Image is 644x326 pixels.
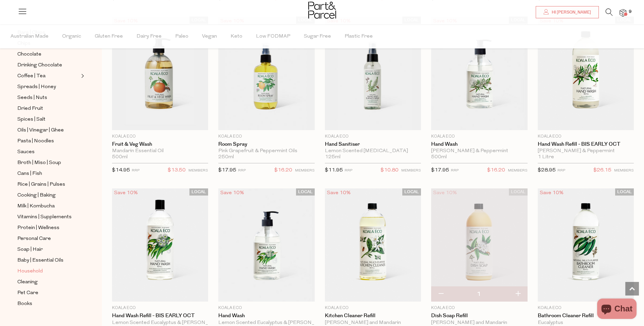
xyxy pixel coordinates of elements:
button: Expand/Collapse Coffee | Tea [79,72,84,80]
div: Save 10% [325,188,353,198]
span: $28.95 [538,168,556,173]
a: Broth | Miso | Soup [17,159,79,167]
small: MEMBERS [614,169,634,172]
a: Hand Sanitiser [325,141,421,147]
img: Bathroom Cleaner Refill [538,188,634,302]
a: Rice | Grains | Pulses [17,180,79,189]
span: Chocolate [17,50,41,59]
span: Plastic Free [345,25,373,48]
a: Coffee | Tea [17,72,79,80]
p: Koala Eco [112,305,208,311]
img: Kitchen Cleaner Refill [325,188,421,302]
small: RRP [557,169,565,172]
span: $17.95 [431,168,449,173]
div: Lemon Scented Eucalyptus & [PERSON_NAME] [112,320,208,326]
div: Pink Grapefruit & Peppermint Oils [218,148,314,154]
p: Koala Eco [325,134,421,140]
a: Personal Care [17,235,79,243]
a: Sauces [17,148,79,156]
span: $14.95 [112,168,130,173]
a: Cans | Fish [17,169,79,178]
a: Hand Wash Refill - BIS EARLY OCT [112,313,208,319]
a: Dried Fruit [17,104,79,113]
span: LOCAL [615,188,634,196]
a: Oils | Vinegar | Ghee [17,126,79,135]
span: Cans | Fish [17,170,42,178]
span: $11.95 [325,168,343,173]
div: Save 10% [218,188,246,198]
span: Gluten Free [95,25,123,48]
span: Spices | Salt [17,116,45,124]
div: Eucalyptus [538,320,634,326]
a: Protein | Wellness [17,224,79,232]
img: Part&Parcel [308,2,336,19]
div: Mandarin Essential Oil [112,148,208,154]
small: MEMBERS [401,169,421,172]
span: Cooking | Baking [17,191,56,200]
span: 1 Litre [538,154,554,160]
span: LOCAL [296,188,315,196]
div: Save 10% [538,188,566,198]
p: Koala Eco [325,305,421,311]
a: Cooking | Baking [17,191,79,200]
a: Spreads | Honey [17,83,79,91]
a: Bathroom Cleaner Refill [538,313,634,319]
span: Australian Made [11,25,49,48]
small: MEMBERS [295,169,315,172]
a: Spices | Salt [17,115,79,124]
small: MEMBERS [188,169,208,172]
a: Baby | Essential Oils [17,256,79,265]
span: Cleaning [17,278,38,286]
div: [PERSON_NAME] & Peppermint [538,148,634,154]
span: Oils | Vinegar | Ghee [17,126,64,135]
p: Koala Eco [218,305,314,311]
img: Dish Soap Refill [431,188,527,302]
p: Koala Eco [538,134,634,140]
a: Pet Care [17,289,79,297]
div: Lemon Scented [MEDICAL_DATA] [325,148,421,154]
span: Broth | Miso | Soup [17,159,61,167]
div: [PERSON_NAME] & Peppermint [431,148,527,154]
span: Dried Fruit [17,105,43,113]
small: RRP [451,169,459,172]
a: Kitchen Cleaner Refill [325,313,421,319]
span: $13.50 [168,166,186,175]
small: RRP [238,169,246,172]
img: Fruit & Veg Wash [112,17,208,130]
span: 125ml [325,154,341,160]
p: Koala Eco [431,305,527,311]
img: Hand Sanitiser [325,17,421,130]
p: Koala Eco [112,134,208,140]
small: RRP [345,169,352,172]
span: Rice | Grains | Pulses [17,181,65,189]
span: Hi [PERSON_NAME] [550,9,591,15]
div: Lemon Scented Eucalyptus & [PERSON_NAME] [218,320,314,326]
span: Milk | Kombucha [17,202,55,210]
span: $10.80 [381,166,399,175]
div: [PERSON_NAME] and Mandarin [431,320,527,326]
span: 500ml [431,154,447,160]
span: Baby | Essential Oils [17,257,63,265]
a: Hi [PERSON_NAME] [536,6,599,18]
div: Save 10% [112,188,140,198]
span: Vegan [202,25,217,48]
span: Coffee | Tea [17,72,45,80]
span: Drinking Chocolate [17,61,62,69]
a: Seeds | Nuts [17,94,79,102]
a: Hand Wash [431,141,527,147]
inbox-online-store-chat: Shopify online store chat [595,299,639,321]
span: Personal Care [17,235,51,243]
a: Dish Soap Refill [431,313,527,319]
span: Low FODMAP [256,25,290,48]
span: LOCAL [189,188,208,196]
span: 250ml [218,154,234,160]
a: Cleaning [17,278,79,286]
span: Dairy Free [136,25,162,48]
span: Sauces [17,148,35,156]
img: Hand Wash [218,188,314,302]
a: Hand Wash Refill - BIS EARLY OCT [538,141,634,147]
span: $16.20 [274,166,292,175]
a: Drinking Chocolate [17,61,79,69]
a: 9 [620,9,626,16]
span: Pet Care [17,289,38,297]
